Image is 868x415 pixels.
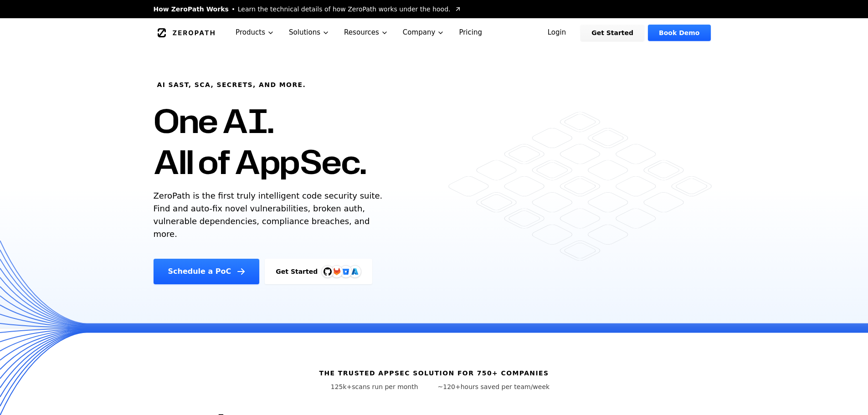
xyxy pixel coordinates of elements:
p: scans run per month [318,382,431,391]
span: 125k+ [331,383,352,390]
img: GitLab [328,262,346,281]
a: Login [537,25,577,41]
p: hours saved per team/week [438,382,550,391]
img: GitHub [324,267,332,276]
h6: AI SAST, SCA, Secrets, and more. [157,80,306,89]
span: Learn the technical details of how ZeroPath works under the hood. [238,5,451,14]
span: ~120+ [438,383,461,390]
a: Pricing [452,18,489,47]
button: Solutions [282,18,337,47]
h6: The trusted AppSec solution for 750+ companies [319,369,549,378]
a: Book Demo [648,25,710,41]
button: Products [228,18,282,47]
button: Resources [337,18,395,47]
a: Get Started [580,25,644,41]
a: How ZeroPath WorksLearn the technical details of how ZeroPath works under the hood. [154,5,462,14]
h1: One AI. All of AppSec. [154,100,366,182]
svg: Bitbucket [341,266,351,277]
button: Company [395,18,452,47]
a: Schedule a PoC [154,259,260,284]
span: How ZeroPath Works [154,5,229,14]
p: ZeroPath is the first truly intelligent code security suite. Find and auto-fix novel vulnerabilit... [154,190,387,241]
nav: Global [143,18,726,47]
img: Azure [351,268,359,275]
a: Get StartedGitHubGitLabAzure [265,259,372,284]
